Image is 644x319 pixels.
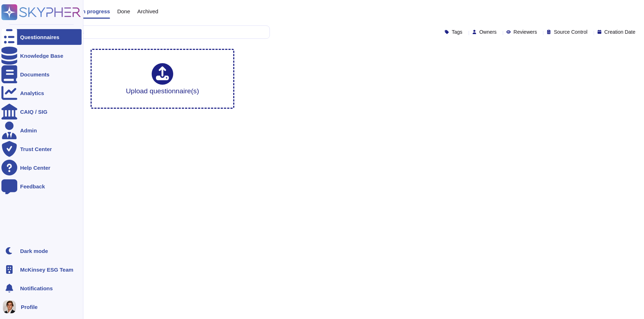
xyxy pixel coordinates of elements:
[20,267,73,272] span: McKinsey ESG Team
[20,165,50,170] div: Help Center
[1,122,82,138] a: Admin
[1,178,82,194] a: Feedback
[20,248,48,254] div: Dark mode
[20,90,44,96] div: Analytics
[20,53,63,58] div: Knowledge Base
[137,9,158,14] span: Archived
[1,29,82,45] a: Questionnaires
[1,141,82,157] a: Trust Center
[452,29,463,34] span: Tags
[479,29,497,34] span: Owners
[20,109,47,114] div: CAIQ / SIG
[1,104,82,119] a: CAIQ / SIG
[28,26,270,38] input: Search by keywords
[1,48,82,64] a: Knowledge Base
[117,9,130,14] span: Done
[80,9,110,14] span: In progress
[21,304,38,310] span: Profile
[1,66,82,82] a: Documents
[20,286,53,291] span: Notifications
[3,300,16,313] img: user
[126,63,199,94] div: Upload questionnaire(s)
[20,184,45,189] div: Feedback
[20,128,37,133] div: Admin
[604,29,635,34] span: Creation Date
[1,160,82,175] a: Help Center
[20,72,50,77] div: Documents
[554,29,587,34] span: Source Control
[1,299,21,315] button: user
[20,34,59,40] div: Questionnaires
[20,146,52,152] div: Trust Center
[1,85,82,101] a: Analytics
[514,29,537,34] span: Reviewers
